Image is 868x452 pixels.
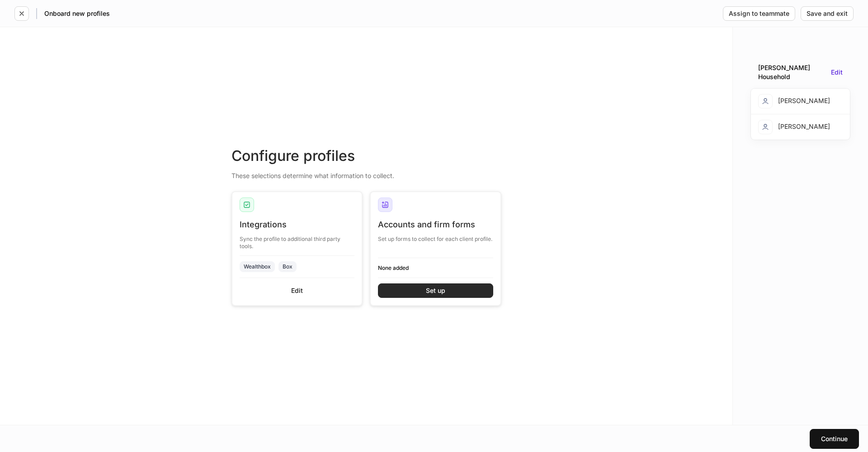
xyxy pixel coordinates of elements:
div: [PERSON_NAME] [758,94,830,108]
button: Set up [378,283,493,298]
div: These selections determine what information to collect. [231,166,501,180]
div: Set up [426,287,445,294]
div: Save and exit [807,10,848,17]
div: Continue [821,436,848,442]
button: Continue [810,429,859,449]
button: Assign to teammate [723,6,795,21]
button: Edit [240,283,355,298]
div: [PERSON_NAME] [758,120,830,134]
div: Set up forms to collect for each client profile. [378,230,493,243]
h6: None added [378,264,493,272]
div: Configure profiles [231,146,501,166]
h5: Onboard new profiles [44,9,110,18]
div: Sync the profile to additional third party tools. [240,230,355,250]
div: [PERSON_NAME] Household [758,63,827,81]
div: Box [283,262,292,271]
div: Assign to teammate [729,10,789,17]
div: Accounts and firm forms [378,219,493,230]
div: Wealthbox [244,262,271,271]
button: Save and exit [801,6,854,21]
div: Integrations [240,219,355,230]
div: Edit [291,287,303,294]
button: Edit [831,69,843,75]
